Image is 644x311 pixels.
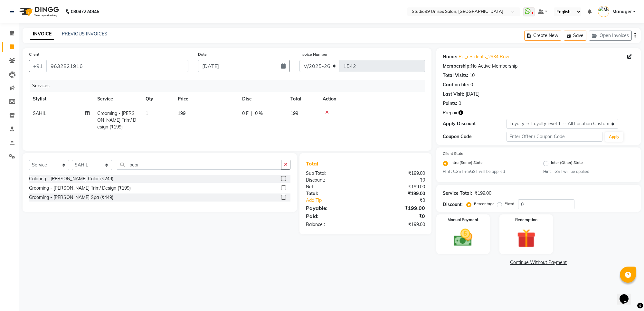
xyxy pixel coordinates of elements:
[475,190,491,197] div: ₹199.00
[459,100,461,107] div: 0
[319,92,425,106] th: Action
[450,160,483,167] label: Intra (Same) State
[598,6,609,17] img: Manager
[290,110,298,116] span: 199
[443,53,457,60] div: Name:
[564,31,586,41] button: Save
[146,110,148,116] span: 1
[443,201,463,208] div: Discount:
[474,201,495,207] label: Percentage
[16,3,61,21] img: logo
[507,132,602,142] input: Enter Offer / Coupon Code
[301,212,365,220] div: Paid:
[29,175,113,182] div: Coloring - [PERSON_NAME] Color (₹249)
[443,151,463,156] label: Client State
[301,190,365,197] div: Total:
[443,72,468,79] div: Total Visits:
[62,31,107,37] a: PREVIOUS INVOICES
[589,31,632,41] button: Open Invoices
[524,31,561,41] button: Create New
[301,184,365,190] div: Net:
[301,197,376,204] a: Add Tip
[174,92,238,106] th: Price
[29,92,93,106] th: Stylist
[365,212,430,220] div: ₹0
[443,63,634,70] div: No Active Membership
[365,177,430,184] div: ₹0
[299,52,327,57] label: Invoice Number
[443,190,472,197] div: Service Total:
[255,110,263,117] span: 0 %
[612,8,632,15] span: Manager
[511,227,542,250] img: _gift.svg
[443,100,457,107] div: Points:
[301,177,365,184] div: Discount:
[30,28,54,40] a: INVOICE
[448,227,478,248] img: _cash.svg
[365,190,430,197] div: ₹199.00
[142,92,174,106] th: Qty
[30,80,430,92] div: Services
[198,52,207,57] label: Date
[448,217,478,223] label: Manual Payment
[29,185,131,192] div: Grooming - [PERSON_NAME] Trim/ Design (₹199)
[515,217,537,223] label: Redemption
[242,110,249,117] span: 0 F
[33,110,46,116] span: SAHIL
[459,53,509,60] a: Pjc_residents_2934 Ravi
[365,221,430,228] div: ₹199.00
[505,201,514,207] label: Fixed
[178,110,185,116] span: 199
[301,221,365,228] div: Balance :
[617,285,638,305] iframe: chat widget
[470,81,473,88] div: 0
[301,204,365,212] div: Payable:
[443,63,471,70] div: Membership:
[376,197,430,204] div: ₹0
[71,3,99,21] b: 08047224946
[443,169,534,174] small: Hint : CGST + SGST will be applied
[46,60,188,72] input: Search by Name/Mobile/Email/Code
[443,120,507,127] div: Apply Discount
[287,92,319,106] th: Total
[306,160,321,167] span: Total
[97,110,136,130] span: Grooming - [PERSON_NAME] Trim/ Design (₹199)
[365,204,430,212] div: ₹199.00
[466,91,479,98] div: [DATE]
[93,92,142,106] th: Service
[29,194,113,201] div: Grooming - [PERSON_NAME] Spa (₹449)
[117,160,281,170] input: Search or Scan
[551,160,583,167] label: Inter (Other) State
[251,110,252,117] span: |
[443,81,469,88] div: Card on file:
[365,170,430,177] div: ₹199.00
[543,169,634,174] small: Hint : IGST will be applied
[238,92,287,106] th: Disc
[443,91,464,98] div: Last Visit:
[438,259,639,266] a: Continue Without Payment
[29,52,39,57] label: Client
[605,132,623,142] button: Apply
[29,60,47,72] button: +91
[443,109,459,116] span: Prepaid
[301,170,365,177] div: Sub Total:
[365,184,430,190] div: ₹199.00
[443,133,507,140] div: Coupon Code
[469,72,475,79] div: 10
